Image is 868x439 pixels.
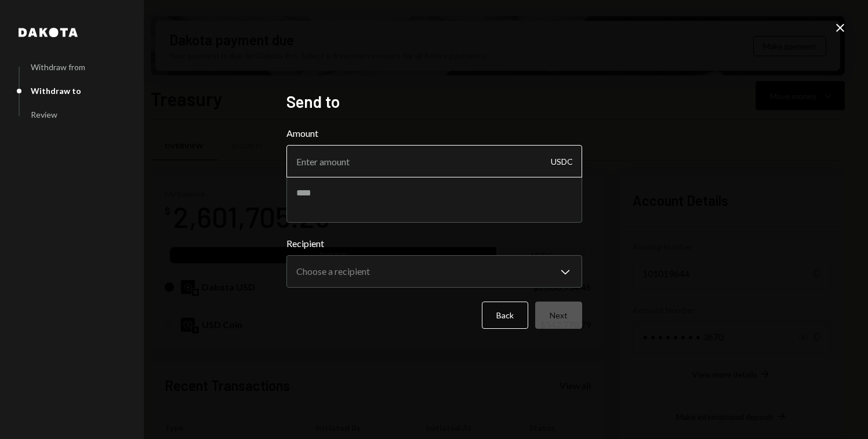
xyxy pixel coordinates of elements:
div: Withdraw to [31,86,81,96]
button: Recipient [286,255,582,288]
input: Enter amount [286,145,582,177]
div: Review [31,110,57,119]
div: USDC [551,145,573,177]
label: Amount [286,126,582,140]
div: Withdraw from [31,62,85,72]
label: Recipient [286,237,582,251]
h2: Send to [286,90,582,113]
button: Back [482,302,528,329]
